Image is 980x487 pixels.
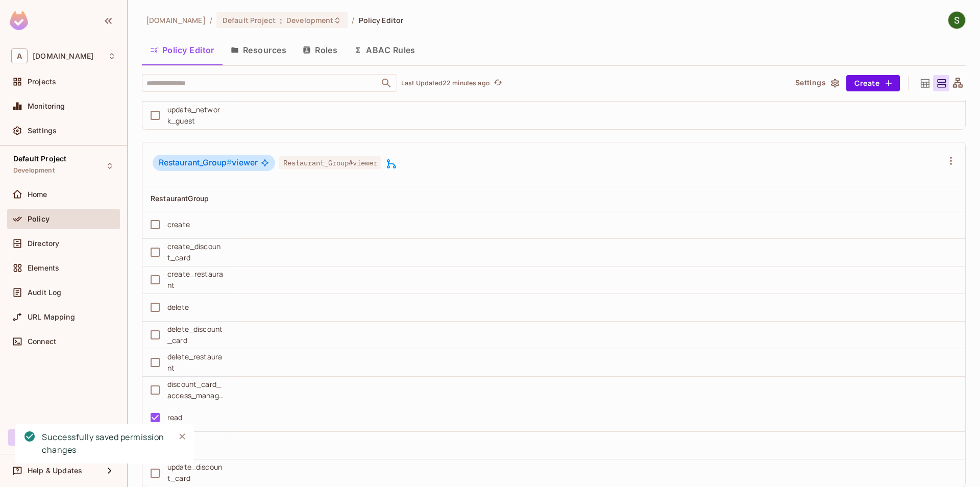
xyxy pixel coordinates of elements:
p: Last Updated 22 minutes ago [401,79,490,87]
div: delete_discount_card [167,324,224,346]
div: Successfully saved permission changes [42,431,166,456]
button: Open [379,76,394,90]
span: Elements [28,264,59,272]
div: create [167,219,190,230]
span: Monitoring [28,102,65,110]
span: Policy [28,215,50,223]
button: Roles [295,37,346,63]
span: Development [13,166,55,175]
button: refresh [492,77,504,89]
span: A [11,48,28,63]
li: / [352,15,354,25]
span: Settings [28,127,57,135]
div: read [167,412,183,423]
span: viewer [159,158,258,168]
span: Restaurant_Group#viewer [279,156,381,169]
span: Connect [28,337,56,346]
span: Home [28,190,47,199]
span: URL Mapping [28,313,75,321]
div: discount_card_access_management [167,379,224,401]
div: create_discount_card [167,241,224,263]
span: : [279,16,283,25]
img: Shakti Seniyar [948,12,965,29]
button: Policy Editor [142,37,223,63]
div: delete [167,302,189,313]
span: the active workspace [146,15,206,25]
span: Click to refresh data [490,77,504,89]
li: / [210,15,212,25]
button: ABAC Rules [346,37,424,63]
button: Resources [223,37,295,63]
span: Workspace: allerin.com [33,52,93,60]
div: create_restaurant [167,269,224,291]
span: Directory [28,239,59,248]
span: Audit Log [28,288,61,297]
button: Close [175,429,190,444]
div: update_network_guest [167,104,224,127]
span: Default Project [13,155,66,163]
button: Create [846,75,900,91]
div: update_discount_card [167,461,224,484]
span: Policy Editor [359,15,404,25]
span: Development [286,15,333,25]
span: # [227,158,232,167]
span: refresh [494,78,502,88]
span: Default Project [223,15,276,25]
span: RestaurantGroup [151,194,209,203]
span: Projects [28,78,56,86]
button: Settings [791,75,842,91]
span: Restaurant_Group [159,158,232,167]
div: delete_restaurant [167,351,224,374]
img: SReyMgAAAABJRU5ErkJggg== [10,11,28,30]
